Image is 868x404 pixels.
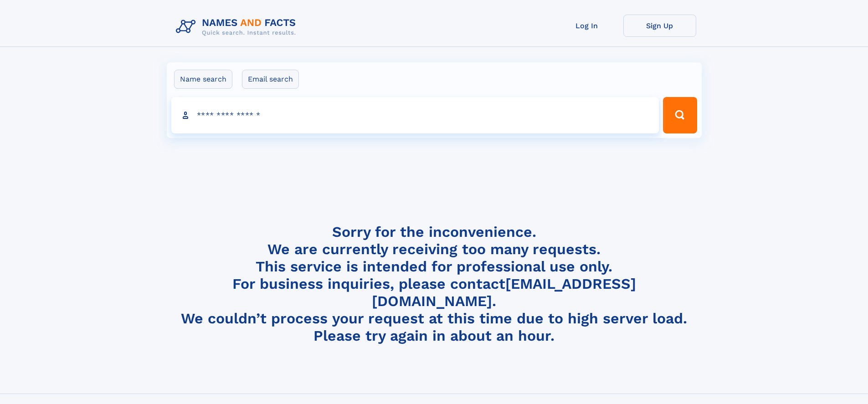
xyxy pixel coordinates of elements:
[663,97,697,133] button: Search Button
[172,223,696,345] h4: Sorry for the inconvenience. We are currently receiving too many requests. This service is intend...
[174,70,232,89] label: Name search
[550,15,623,37] a: Log In
[372,275,636,310] a: [EMAIL_ADDRESS][DOMAIN_NAME]
[172,15,303,39] img: Logo Names and Facts
[242,70,299,89] label: Email search
[623,15,696,37] a: Sign Up
[171,97,659,133] input: search input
